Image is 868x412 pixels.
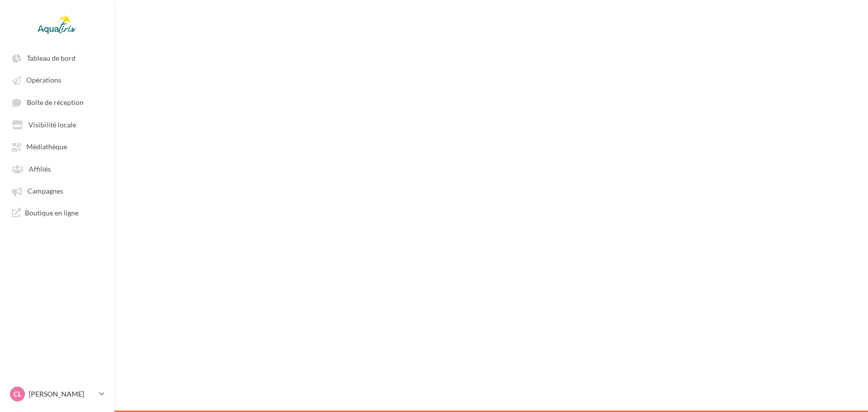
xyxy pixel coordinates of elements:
span: Boîte de réception [27,98,84,106]
span: Opérations [26,76,61,85]
span: Médiathèque [26,143,67,151]
a: Opérations [6,71,108,89]
a: Affiliés [6,160,108,178]
a: Médiathèque [6,137,108,155]
a: Visibilité locale [6,115,108,133]
a: Campagnes [6,182,108,200]
p: [PERSON_NAME] [29,389,95,399]
a: CL [PERSON_NAME] [8,385,106,404]
a: Boîte de réception [6,93,108,111]
span: CL [13,389,21,399]
span: Tableau de bord [27,54,76,62]
span: Affiliés [29,165,51,173]
a: Boutique en ligne [6,204,108,221]
span: Campagnes [27,187,63,196]
a: Tableau de bord [6,49,108,67]
span: Boutique en ligne [25,208,79,217]
span: Visibilité locale [28,120,76,129]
